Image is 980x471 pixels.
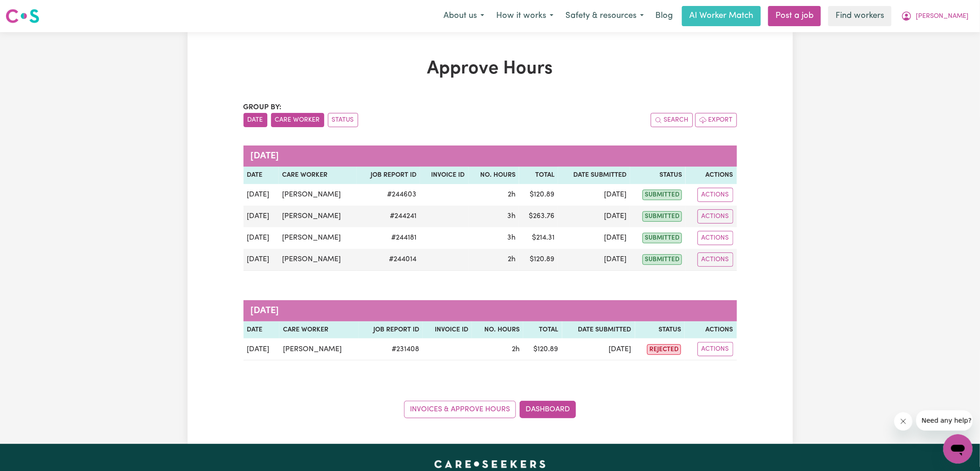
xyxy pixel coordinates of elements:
[508,256,515,263] span: 2 hours
[244,321,279,339] th: Date
[768,6,821,26] a: Post a job
[558,184,630,206] td: [DATE]
[558,249,630,271] td: [DATE]
[6,8,39,24] img: Careseekers logo
[686,167,737,184] th: Actions
[916,11,969,22] span: [PERSON_NAME]
[6,6,39,27] a: Careseekers logo
[698,252,733,267] button: Actions
[642,254,682,265] span: submitted
[279,167,357,184] th: Care worker
[519,249,558,271] td: $ 120.89
[357,206,420,227] td: # 244241
[244,184,279,206] td: [DATE]
[244,206,279,227] td: [DATE]
[469,167,519,184] th: No. Hours
[357,249,420,271] td: # 244014
[507,234,515,241] span: 3 hours
[642,190,682,200] span: submitted
[434,460,546,468] a: Careseekers home page
[682,6,761,26] a: AI Worker Match
[650,6,678,26] a: Blog
[512,346,520,353] span: 2 hours
[558,227,630,249] td: [DATE]
[635,321,685,339] th: Status
[244,227,279,249] td: [DATE]
[420,167,469,184] th: Invoice ID
[916,410,973,431] iframe: Message from company
[558,167,630,184] th: Date Submitted
[558,206,630,227] td: [DATE]
[244,146,737,167] caption: [DATE]
[507,213,515,220] span: 3 hours
[490,6,559,26] button: How it works
[519,167,558,184] th: Total
[630,167,686,184] th: Status
[698,188,733,202] button: Actions
[244,58,737,80] h1: Approve Hours
[651,113,693,127] button: Search
[647,344,681,355] span: rejected
[698,342,733,356] button: Actions
[642,211,682,222] span: submitted
[472,321,523,339] th: No. Hours
[359,321,423,339] th: Job Report ID
[519,206,558,227] td: $ 263.76
[244,104,282,111] span: Group by:
[520,401,576,418] a: Dashboard
[279,184,357,206] td: [PERSON_NAME]
[562,321,635,339] th: Date Submitted
[244,300,737,321] caption: [DATE]
[271,113,324,127] button: sort invoices by care worker
[244,167,279,184] th: Date
[562,338,635,360] td: [DATE]
[523,321,562,339] th: Total
[279,227,357,249] td: [PERSON_NAME]
[359,338,423,360] td: # 231408
[437,6,490,26] button: About us
[328,113,358,127] button: sort invoices by paid status
[519,227,558,249] td: $ 214.31
[279,206,357,227] td: [PERSON_NAME]
[894,412,913,431] iframe: Close message
[508,191,515,198] span: 2 hours
[279,321,359,339] th: Care worker
[695,113,737,127] button: Export
[279,249,357,271] td: [PERSON_NAME]
[423,321,472,339] th: Invoice ID
[559,6,650,26] button: Safety & resources
[357,227,420,249] td: # 244181
[357,167,420,184] th: Job Report ID
[519,184,558,206] td: $ 120.89
[244,338,279,360] td: [DATE]
[698,231,733,245] button: Actions
[244,113,267,127] button: sort invoices by date
[404,401,516,418] a: Invoices & Approve Hours
[244,249,279,271] td: [DATE]
[698,209,733,224] button: Actions
[943,434,973,464] iframe: Button to launch messaging window
[279,338,359,360] td: [PERSON_NAME]
[523,338,562,360] td: $ 120.89
[895,6,974,26] button: My Account
[357,184,420,206] td: # 244603
[642,233,682,243] span: submitted
[685,321,736,339] th: Actions
[828,6,891,26] a: Find workers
